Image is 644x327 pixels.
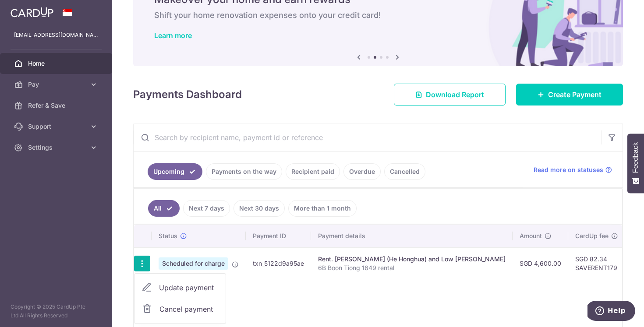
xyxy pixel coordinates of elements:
[534,165,603,174] span: Read more on statuses
[28,59,86,68] span: Home
[534,165,612,174] a: Read more on statuses
[28,122,86,131] span: Support
[286,163,340,180] a: Recipient paid
[148,163,202,180] a: Upcoming
[318,264,506,272] p: 6B Boon Tiong 1649 rental
[246,225,311,247] th: Payment ID
[246,247,311,279] td: txn_5122d9a95ae
[133,87,242,102] h4: Payments Dashboard
[234,200,285,217] a: Next 30 days
[14,31,98,39] p: [EMAIL_ADDRESS][DOMAIN_NAME]
[148,200,180,217] a: All
[568,247,625,279] td: SGD 82.34 SAVERENT179
[520,232,542,240] span: Amount
[159,257,228,270] span: Scheduled for charge
[134,123,602,151] input: Search by recipient name, payment id or reference
[11,7,53,18] img: CardUp
[516,84,623,105] a: Create Payment
[154,10,602,21] h6: Shift your home renovation expenses onto your credit card!
[288,200,357,217] a: More than 1 month
[206,163,282,180] a: Payments on the way
[183,200,230,217] a: Next 7 days
[575,232,609,240] span: CardUp fee
[384,163,425,180] a: Cancelled
[28,101,86,110] span: Refer & Save
[548,89,602,100] span: Create Payment
[343,163,381,180] a: Overdue
[28,80,86,89] span: Pay
[159,232,177,240] span: Status
[426,89,484,100] span: Download Report
[28,143,86,152] span: Settings
[632,142,640,173] span: Feedback
[627,134,644,193] button: Feedback - Show survey
[154,31,192,40] a: Learn more
[311,225,513,247] th: Payment details
[513,247,568,279] td: SGD 4,600.00
[587,301,635,323] iframe: Opens a widget where you can find more information
[394,84,506,105] a: Download Report
[318,255,506,264] div: Rent. [PERSON_NAME] (He Honghua) and Low [PERSON_NAME]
